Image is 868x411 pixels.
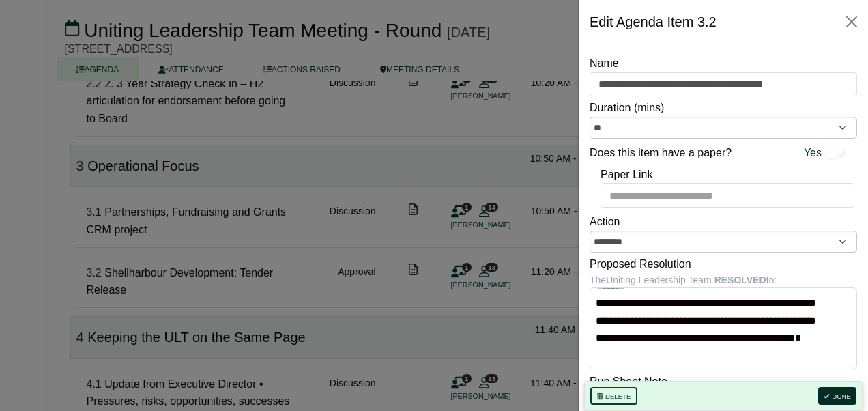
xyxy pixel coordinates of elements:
label: Paper Link [601,166,653,184]
div: Edit Agenda Item 3.2 [590,11,717,33]
div: The Uniting Leadership Team to: [590,272,857,287]
span: Yes [804,144,822,162]
label: Run Sheet Note [590,373,667,391]
label: Action [590,213,620,231]
b: RESOLVED [714,274,766,285]
button: Close [841,11,863,33]
label: Proposed Resolution [590,255,691,273]
label: Does this item have a paper? [590,144,732,162]
button: Done [818,387,856,405]
label: Name [590,55,619,72]
button: Delete [590,387,637,405]
label: Duration (mins) [590,99,664,117]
